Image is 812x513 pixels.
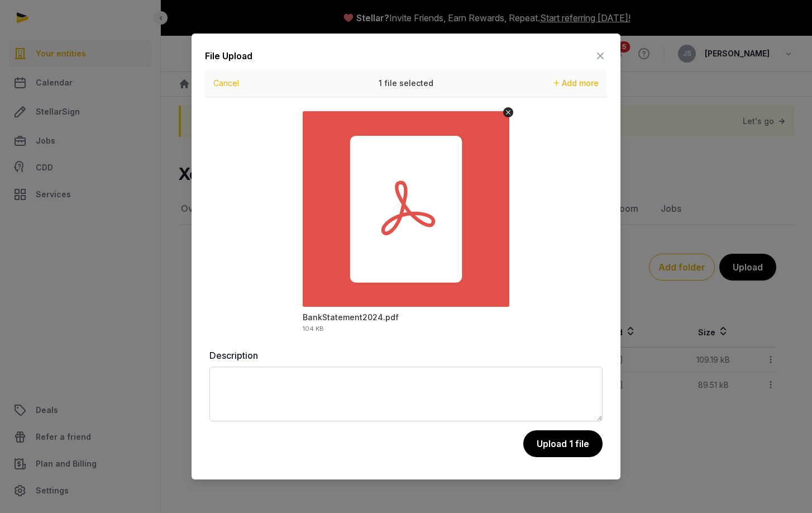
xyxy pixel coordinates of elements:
button: Remove file [503,107,513,117]
div: BankStatement2024.pdf [303,312,399,323]
button: Upload 1 file [523,430,603,457]
button: Cancel [210,75,242,91]
div: 104 KB [303,326,324,332]
button: Add more files [549,75,603,91]
span: Add more [562,78,599,88]
label: Description [209,349,603,362]
div: File Upload [205,49,252,63]
div: Uppy Dashboard [205,69,607,349]
div: 1 file selected [322,69,490,97]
